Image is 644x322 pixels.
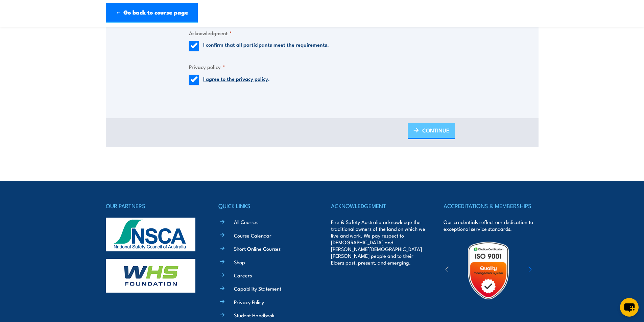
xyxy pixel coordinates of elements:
span: CONTINUE [422,121,449,139]
a: Careers [234,272,252,279]
button: chat-button [620,298,639,317]
p: Fire & Safety Australia acknowledge the traditional owners of the land on which we live and work.... [331,219,426,266]
a: ← Go back to course page [106,3,198,23]
a: All Courses [234,218,258,225]
a: I agree to the privacy policy [203,75,268,82]
a: Privacy Policy [234,298,264,305]
img: nsca-logo-footer [106,218,195,251]
img: ewpa-logo [518,259,577,282]
img: whs-logo-footer [106,259,195,293]
h4: ACKNOWLEDGEMENT [331,201,426,210]
a: CONTINUE [408,123,455,139]
h4: ACCREDITATIONS & MEMBERSHIPS [444,201,538,210]
legend: Privacy policy [189,63,225,71]
a: Student Handbook [234,312,275,319]
p: Our credentials reflect our dedication to exceptional service standards. [444,219,538,232]
label: . [203,75,270,85]
label: I confirm that all participants meet the requirements. [203,41,329,51]
h4: OUR PARTNERS [106,201,200,210]
legend: Acknowledgment [189,29,232,37]
a: Capability Statement [234,285,281,292]
a: Shop [234,258,245,266]
img: Untitled design (19) [459,241,518,300]
h4: QUICK LINKS [218,201,313,210]
a: Short Online Courses [234,245,281,252]
a: Course Calendar [234,232,271,239]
